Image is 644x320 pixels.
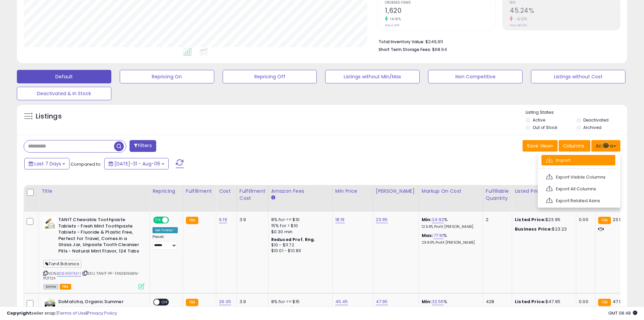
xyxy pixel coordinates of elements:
span: Last 7 Days [34,160,61,167]
label: Active [533,117,545,123]
span: 47.95 [613,298,625,305]
img: 51XIfXXIKOL._SL40_.jpg [43,217,57,230]
p: Listing States: [526,109,627,116]
button: Repricing On [120,70,214,83]
a: 47.95 [376,298,388,305]
small: FBA [598,217,611,224]
button: Listings without Cost [531,70,625,83]
a: Privacy Policy [87,310,117,316]
button: [DATE]-31 - Aug-06 [104,158,169,169]
div: 0.00 [579,217,590,223]
label: Archived [583,125,601,130]
span: Columns [563,142,584,149]
b: Max: [422,232,433,239]
div: % [422,233,478,245]
h5: Listings [36,112,62,121]
div: Fulfillment [186,188,213,195]
div: $23.95 [515,217,571,223]
a: Export Visible Columns [541,172,615,182]
small: Prev: 1,419 [385,23,399,27]
b: Listed Price: [515,216,545,223]
a: Terms of Use [58,310,86,316]
span: | SKU: TANIT-PF-TANDENMEN-POT124 [43,271,139,281]
span: Ordered Items [385,1,495,5]
button: Deactivated & In Stock [17,87,111,100]
b: Short Term Storage Fees: [379,47,431,52]
b: Total Inventory Value: [379,39,424,45]
small: Prev: 48.19% [510,23,527,27]
span: OFF [168,217,179,223]
p: 12.59% Profit [PERSON_NAME] [422,224,478,229]
label: Deactivated [583,117,609,123]
button: Default [17,70,111,83]
div: 8% for <= $10 [271,217,327,223]
a: 18.19 [335,216,345,223]
div: Set To Max * [152,227,178,233]
img: 51b9wc+TZOL._SL40_.jpg [43,299,57,312]
div: Title [41,188,147,195]
span: Compared to: [71,161,102,167]
button: Repricing Off [223,70,317,83]
span: All listings currently available for purchase on Amazon [43,284,59,290]
small: FBA [186,217,198,224]
a: 32.55 [432,298,444,305]
strong: Copyright [7,310,31,316]
div: 3.9 [240,299,263,305]
div: 2 [486,217,507,223]
button: Filters [130,140,156,152]
span: 23.95 [613,216,625,223]
div: Markup on Cost [422,188,480,195]
button: Non Competitive [428,70,523,83]
div: $47.95 [515,299,571,305]
li: $249,911 [379,37,615,45]
span: FBA [60,284,71,290]
div: Cost [219,188,234,195]
div: $23.23 [515,226,571,232]
small: -6.12% [513,17,527,22]
div: 15% for > $10 [271,223,327,229]
a: Export Related Asins [541,195,615,206]
small: 14.16% [388,17,401,22]
div: 3.9 [240,217,263,223]
span: OFF [160,299,170,305]
div: $10 - $11.72 [271,242,327,248]
small: FBA [598,299,611,306]
span: $68.64 [432,46,447,53]
div: seller snap | | [7,310,117,317]
div: 8% for <= $15 [271,299,327,305]
div: Min Price [335,188,370,195]
button: Last 7 Days [24,158,69,169]
span: ROI [510,1,620,5]
span: ON [154,217,162,223]
a: 9.19 [219,216,227,223]
div: Repricing [152,188,180,195]
span: Tanit Botanics [43,260,81,268]
button: Columns [559,140,590,152]
div: % [422,299,478,311]
div: Amazon Fees [271,188,330,195]
a: 26.05 [219,298,231,305]
a: Import [541,155,615,165]
a: B0849R7MY1 [57,271,81,276]
div: ASIN: [43,217,144,289]
a: 45.45 [335,298,348,305]
div: Preset: [152,235,178,250]
div: Fulfillment Cost [240,188,265,202]
b: TANIT Chewable Toothpaste Tablets - Fresh Mint Toothpaste Tablets - Fluoride & Plastic Free, Perf... [58,217,140,256]
a: 23.95 [376,216,388,223]
p: 29.90% Profit [PERSON_NAME] [422,240,478,245]
b: Min: [422,298,432,305]
small: Amazon Fees. [271,195,275,201]
b: Reduced Prof. Rng. [271,237,315,242]
a: Export All Columns [541,184,615,194]
h2: 1,620 [385,7,495,16]
button: Listings without Min/Max [325,70,420,83]
button: Actions [591,140,620,152]
div: Listed Price [515,188,573,195]
span: 2025-08-14 08:48 GMT [608,310,637,316]
small: FBA [186,299,198,306]
th: The percentage added to the cost of goods (COGS) that forms the calculator for Min & Max prices. [419,185,483,212]
span: [DATE]-31 - Aug-06 [114,160,160,167]
div: [PERSON_NAME] [376,188,416,195]
b: Listed Price: [515,298,545,305]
